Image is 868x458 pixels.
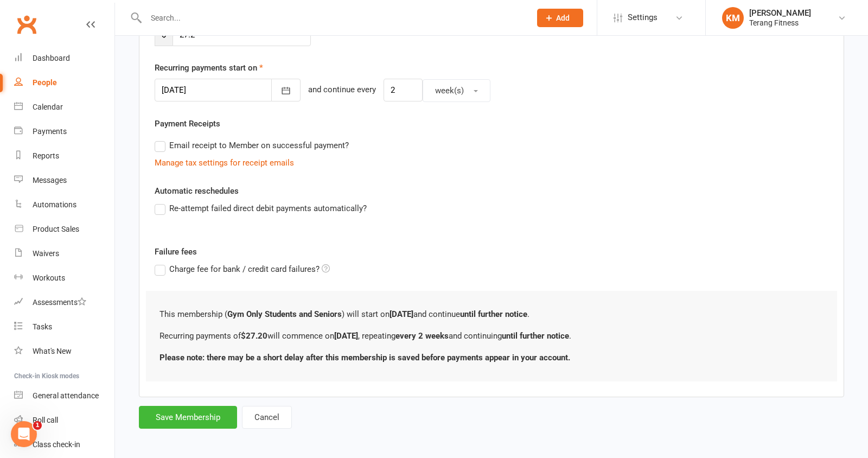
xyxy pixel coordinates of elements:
[146,245,837,258] label: Failure fees
[556,14,570,22] span: Add
[722,7,744,29] div: KM
[33,347,72,355] div: What's New
[33,249,59,258] div: Waivers
[537,9,583,27] button: Add
[33,78,57,87] div: People
[14,339,114,364] a: What's New
[14,95,114,119] a: Calendar
[14,46,114,71] a: Dashboard
[33,391,99,400] div: General attendance
[155,61,263,74] label: Recurring payments start on
[33,54,70,62] div: Dashboard
[155,185,239,198] label: Automatic reschedules
[395,331,449,341] b: every 2 weeks
[14,290,114,315] a: Assessments
[749,8,811,18] div: [PERSON_NAME]
[628,5,658,30] span: Settings
[14,217,114,241] a: Product Sales
[14,119,114,144] a: Payments
[308,83,376,98] div: and continue every
[14,241,114,266] a: Waivers
[139,406,237,429] button: Save Membership
[33,421,42,430] span: 1
[33,225,79,233] div: Product Sales
[155,158,294,168] a: Manage tax settings for receipt emails
[242,406,292,429] button: Cancel
[33,416,58,424] div: Roll call
[14,384,114,408] a: General attendance kiosk mode
[143,10,523,26] input: Search...
[33,200,76,209] div: Automations
[14,71,114,95] a: People
[33,440,80,449] div: Class check-in
[14,168,114,193] a: Messages
[241,331,267,341] b: $27.20
[435,86,464,96] span: week(s)
[159,353,570,362] b: Please note: there may be a short delay after this membership is saved before payments appear in ...
[33,176,67,185] div: Messages
[33,298,86,307] div: Assessments
[155,139,349,152] label: Email receipt to Member on successful payment?
[14,144,114,168] a: Reports
[33,103,63,111] div: Calendar
[423,79,490,102] button: week(s)
[749,18,811,28] div: Terang Fitness
[334,331,358,341] b: [DATE]
[14,408,114,432] a: Roll call
[227,309,342,319] b: Gym Only Students and Seniors
[33,273,65,282] div: Workouts
[169,263,320,274] span: Charge fee for bank / credit card failures?
[14,315,114,339] a: Tasks
[155,117,220,130] label: Payment Receipts
[159,308,824,321] p: This membership ( ) will start on and continue .
[159,329,824,342] p: Recurring payments of will commence on , repeating and continuing .
[33,151,59,160] div: Reports
[502,331,569,341] b: until further notice
[33,322,52,331] div: Tasks
[11,421,37,447] iframe: Intercom live chat
[14,432,114,457] a: Class kiosk mode
[33,127,67,136] div: Payments
[390,309,413,319] b: [DATE]
[155,202,367,215] label: Re-attempt failed direct debit payments automatically?
[460,309,527,319] b: until further notice
[14,193,114,217] a: Automations
[13,11,40,38] a: Clubworx
[14,266,114,290] a: Workouts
